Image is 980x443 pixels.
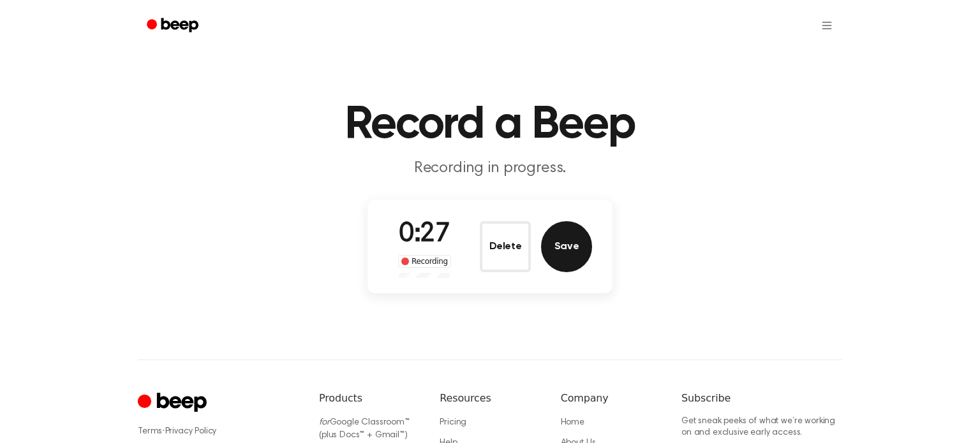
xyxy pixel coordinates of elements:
p: Recording in progress. [245,158,735,179]
button: Save Audio Record [541,221,592,272]
a: Cruip [138,391,210,416]
a: forGoogle Classroom™ (plus Docs™ + Gmail™) [319,418,410,440]
div: · [138,425,299,438]
a: Terms [138,427,162,436]
a: Pricing [440,418,466,427]
a: Home [561,418,584,427]
h6: Company [561,391,661,406]
h6: Subscribe [681,391,842,406]
i: for [319,418,330,427]
h6: Products [319,391,419,406]
span: 0:27 [399,221,450,248]
a: Privacy Policy [165,427,217,436]
h6: Resources [440,391,540,406]
button: Open menu [812,10,842,41]
button: Delete Audio Record [480,221,531,272]
h1: Record a Beep [163,102,817,148]
p: Get sneak peeks of what we’re working on and exclusive early access. [681,416,842,439]
a: Beep [138,13,210,38]
div: Recording [398,255,451,268]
